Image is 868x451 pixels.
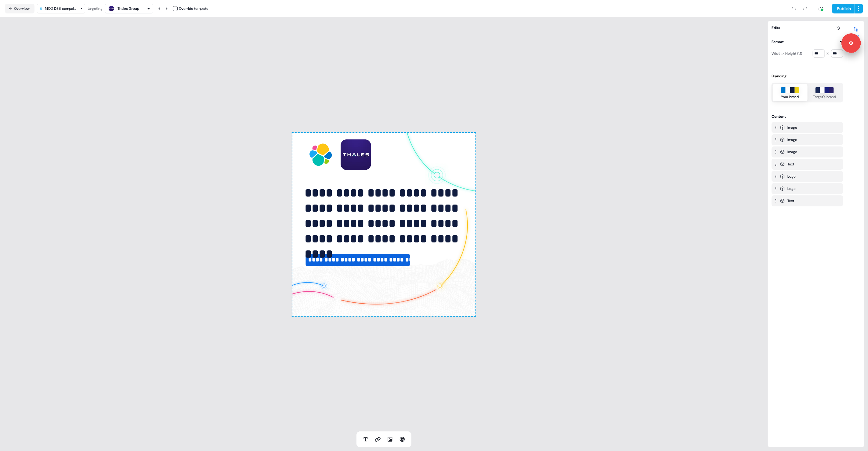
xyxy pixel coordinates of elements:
[772,25,780,31] span: Edits
[847,24,864,38] button: Edits
[773,84,808,101] button: Your brand
[5,4,34,13] button: Overview
[772,73,843,79] div: Branding
[808,84,842,101] button: Target's brand
[88,6,103,12] div: targeting
[787,198,794,204] div: Text
[781,94,799,100] div: Your brand
[179,6,208,12] div: Override template
[813,94,836,100] div: Target's brand
[787,137,797,143] div: Image
[787,173,796,179] div: Logo
[787,149,797,155] div: Image
[787,124,797,131] div: Image
[118,6,139,12] div: Thales Group
[772,113,786,120] div: Content
[105,4,153,13] button: Thales Group
[832,4,855,13] button: Publish
[772,49,802,58] div: Width x Height (1:1)
[45,6,78,12] div: MOD DSEI campaign Banner 2 - white
[772,39,784,45] div: Format
[787,161,794,167] div: Text
[772,39,843,45] button: Format
[787,186,796,192] div: Logo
